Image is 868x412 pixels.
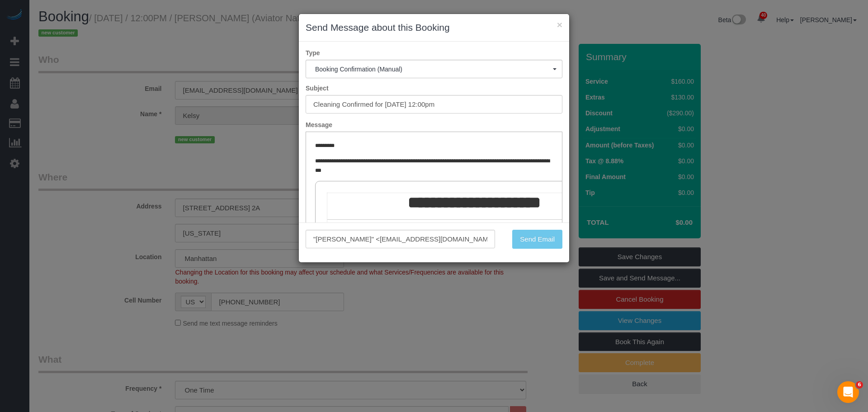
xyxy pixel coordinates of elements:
span: Booking Confirmation (Manual) [315,66,553,73]
button: × [557,20,562,29]
iframe: Rich Text Editor, editor1 [306,132,562,273]
label: Type [299,48,569,57]
button: Booking Confirmation (Manual) [306,60,562,78]
iframe: Intercom live chat [837,381,859,403]
span: 6 [856,381,863,388]
label: Message [299,120,569,129]
input: Subject [306,95,562,114]
label: Subject [299,84,569,93]
h3: Send Message about this Booking [306,21,562,34]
